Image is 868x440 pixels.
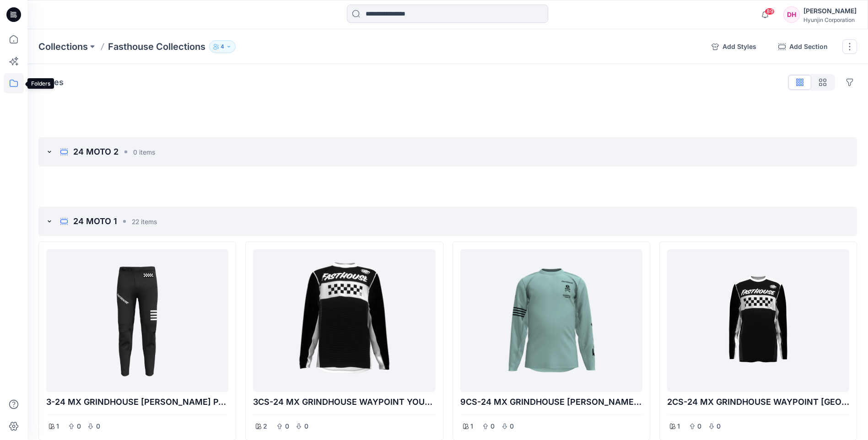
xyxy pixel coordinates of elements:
[667,396,849,408] p: 2CS-24 MX GRINDHOUSE WAYPOINT [GEOGRAPHIC_DATA]
[470,421,473,432] p: 1
[38,40,88,53] a: Collections
[209,40,236,53] button: 4
[765,8,775,15] span: 89
[803,5,857,16] div: [PERSON_NAME]
[490,421,496,432] p: 0
[108,40,205,53] p: Fasthouse Collections
[704,39,764,54] button: Add Styles
[771,39,835,54] button: Add Section
[133,147,155,157] p: 0 items
[73,215,117,228] p: 24 MOTO 1
[46,396,228,408] p: 3-24 MX GRINDHOUSE [PERSON_NAME] PANTS
[38,76,64,89] p: Styles
[509,421,515,432] p: 0
[76,421,81,432] p: 0
[842,75,857,90] button: Options
[303,421,309,432] p: 0
[697,421,702,432] p: 0
[253,396,435,408] p: 3CS-24 MX GRINDHOUSE WAYPOINT YOUTH JERSEY (BOY)
[284,421,290,432] p: 0
[221,42,224,52] p: 4
[263,421,267,432] p: 2
[56,421,59,432] p: 1
[716,421,722,432] p: 0
[803,16,857,23] div: Hyunjin Corporation
[73,145,119,158] p: 24 MOTO 2
[460,396,642,408] p: 9CS-24 MX GRINDHOUSE [PERSON_NAME] YOUTH JERSEY (BOY)
[677,421,680,432] p: 1
[95,421,101,432] p: 0
[783,6,800,23] div: DH
[132,217,157,226] p: 22 items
